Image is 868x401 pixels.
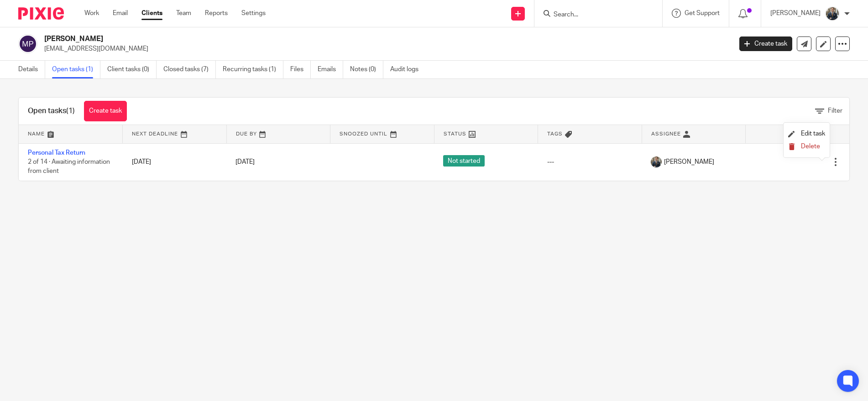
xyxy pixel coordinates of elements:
[66,107,75,115] span: (1)
[84,101,127,121] a: Create task
[28,106,75,116] h1: Open tasks
[828,108,842,114] span: Filter
[547,157,633,167] div: ---
[443,155,485,167] span: Not started
[113,9,128,18] a: Email
[44,34,589,44] h2: [PERSON_NAME]
[163,61,216,78] a: Closed tasks (7)
[107,61,157,78] a: Client tasks (0)
[28,150,85,156] a: Personal Tax Return
[390,61,425,78] a: Audit logs
[770,9,821,18] p: [PERSON_NAME]
[739,36,792,51] a: Create task
[235,159,255,165] span: [DATE]
[141,9,162,18] a: Clients
[318,61,343,78] a: Emails
[685,10,720,16] span: Get Support
[290,61,311,78] a: Files
[801,143,820,150] span: Delete
[44,44,726,53] p: [EMAIL_ADDRESS][DOMAIN_NAME]
[123,143,227,181] td: [DATE]
[340,131,387,136] span: Snoozed Until
[223,61,283,78] a: Recurring tasks (1)
[84,9,99,18] a: Work
[788,143,825,151] button: Delete
[788,130,825,137] a: Edit task
[241,9,266,18] a: Settings
[18,61,45,78] a: Details
[18,7,64,20] img: Pixie
[801,130,825,137] span: Edit task
[18,34,37,53] img: svg%3E
[651,156,662,167] img: Headshot.jpg
[28,159,110,175] span: 2 of 14 · Awaiting information from client
[553,11,635,19] input: Search
[444,131,466,136] span: Status
[176,9,191,18] a: Team
[205,9,228,18] a: Reports
[350,61,383,78] a: Notes (0)
[664,157,714,167] span: [PERSON_NAME]
[52,61,100,78] a: Open tasks (1)
[547,131,563,136] span: Tags
[825,6,840,21] img: Headshot.jpg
